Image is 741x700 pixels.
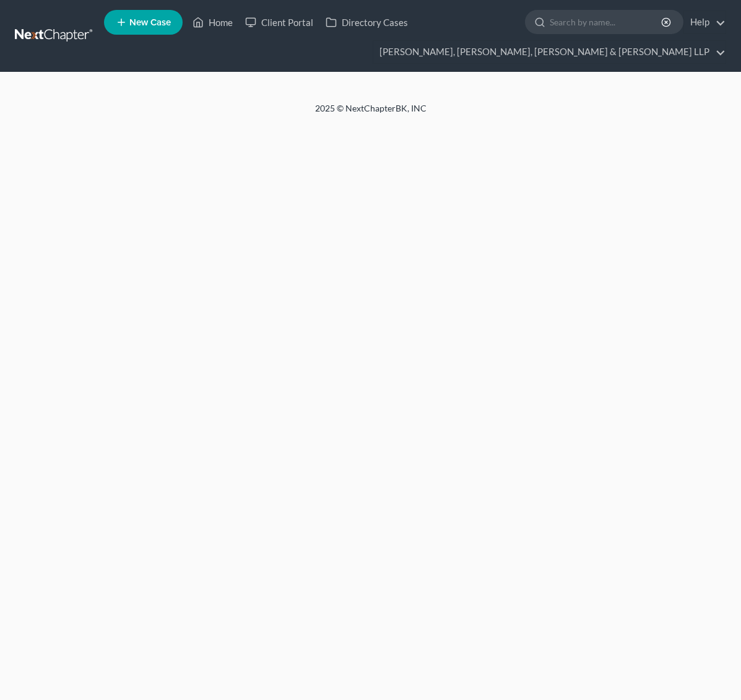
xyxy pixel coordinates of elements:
[550,11,663,33] input: Search by name...
[129,18,171,27] span: New Case
[186,11,239,33] a: Home
[74,102,668,125] div: 2025 © NextChapterBK, INC
[373,41,726,63] a: [PERSON_NAME], [PERSON_NAME], [PERSON_NAME] & [PERSON_NAME] LLP
[239,11,319,33] a: Client Portal
[684,11,726,33] a: Help
[319,11,414,33] a: Directory Cases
